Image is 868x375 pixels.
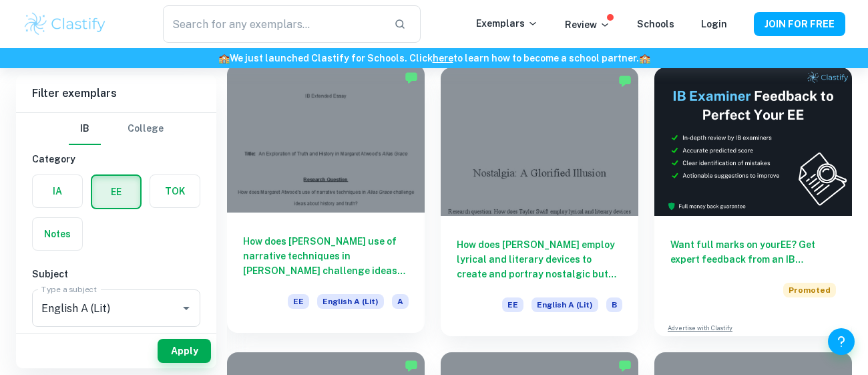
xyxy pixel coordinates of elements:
[668,324,732,333] a: Advertise with Clastify
[33,218,82,250] button: Notes
[218,53,230,64] span: 🏫
[158,339,211,363] button: Apply
[476,16,538,31] p: Exemplars
[32,152,200,166] h6: Category
[392,294,409,309] span: A
[618,74,632,88] img: Marked
[828,328,855,355] button: Help and Feedback
[317,294,384,309] span: English A (Lit)
[565,17,610,32] p: Review
[637,19,674,29] a: Schools
[670,237,836,267] h6: Want full marks on your EE ? Get expert feedback from an IB examiner!
[639,53,650,64] span: 🏫
[502,297,523,312] span: EE
[163,5,383,43] input: Search for any exemplars...
[606,297,622,312] span: B
[783,283,836,297] span: Promoted
[405,71,418,84] img: Marked
[177,299,196,318] button: Open
[654,68,852,336] a: Want full marks on yourEE? Get expert feedback from an IB examiner!PromotedAdvertise with Clastify
[433,53,453,64] a: here
[288,294,309,309] span: EE
[531,297,598,312] span: English A (Lit)
[227,68,425,336] a: How does [PERSON_NAME] use of narrative techniques in [PERSON_NAME] challenge ideas about history...
[243,234,409,278] h6: How does [PERSON_NAME] use of narrative techniques in [PERSON_NAME] challenge ideas about history...
[618,359,632,372] img: Marked
[23,11,107,37] img: Clastify logo
[405,359,418,372] img: Marked
[128,113,164,145] button: College
[457,237,622,281] h6: How does [PERSON_NAME] employ lyrical and literary devices to create and portray nostalgic but di...
[32,267,200,281] h6: Subject
[69,113,101,145] button: IB
[701,19,727,29] a: Login
[654,68,852,216] img: Thumbnail
[69,113,164,145] div: Filter type choice
[150,175,200,207] button: TOK
[41,283,97,295] label: Type a subject
[33,175,82,207] button: IA
[92,176,140,208] button: EE
[441,68,638,336] a: How does [PERSON_NAME] employ lyrical and literary devices to create and portray nostalgic but di...
[16,75,216,112] h6: Filter exemplars
[3,51,865,66] h6: We just launched Clastify for Schools. Click to learn how to become a school partner.
[754,12,845,36] button: JOIN FOR FREE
